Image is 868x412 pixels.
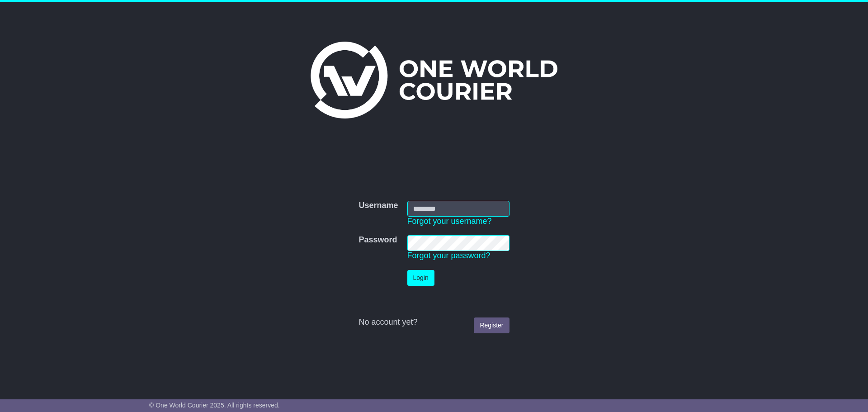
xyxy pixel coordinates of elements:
a: Forgot your username? [407,217,492,226]
button: Login [407,270,434,286]
span: © One World Courier 2025. All rights reserved. [149,402,280,409]
img: One World [311,42,557,118]
label: Username [359,201,398,211]
label: Password [359,235,397,245]
a: Forgot your password? [407,251,491,260]
div: No account yet? [359,317,509,327]
a: Register [474,317,509,333]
